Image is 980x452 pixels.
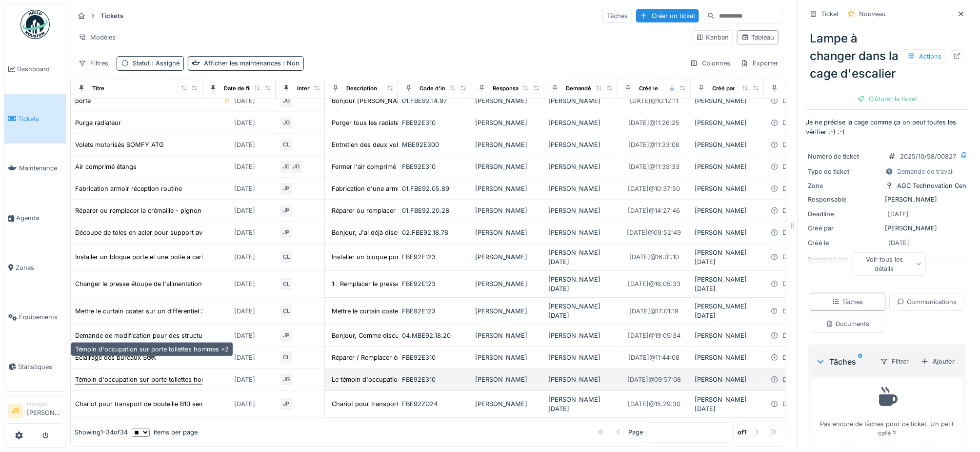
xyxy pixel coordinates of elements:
div: Pas encore de tâches pour ce ticket. Un petit café ? [818,383,956,438]
div: Changer le presse étoupe de l'alimentation du nouveau curtain coater + installation d'un chemin d... [75,279,519,288]
div: [PERSON_NAME] [695,375,760,384]
div: Kanban [696,33,729,42]
div: [PERSON_NAME] [475,140,540,149]
div: Tâches [816,356,872,368]
div: FBE92E310 [402,375,467,384]
div: Zone [808,181,881,190]
div: Demande de travail [782,307,839,316]
div: [DATE] [235,118,256,127]
div: Air comprimé étangs [75,162,137,171]
li: JR [8,404,23,418]
div: Mettre le curtain coater sur un différentiel 30... [332,307,471,316]
div: [PERSON_NAME] [548,375,614,384]
div: [DATE] @ 15:29:30 [628,399,680,409]
div: FBE92E123 [402,307,467,316]
div: [PERSON_NAME][DATE] [695,275,760,293]
div: porte [75,96,91,105]
div: [PERSON_NAME] [475,279,540,288]
div: [DATE] [235,184,256,193]
div: 02.FBE92.18.78 [402,228,467,237]
span: Statistiques [18,362,62,371]
div: [PERSON_NAME] [475,206,540,215]
div: [PERSON_NAME][DATE] [548,248,614,267]
div: Clôturer le ticket [853,92,921,105]
a: Équipements [4,292,66,342]
div: JG [280,94,293,108]
div: [PERSON_NAME] [475,162,540,171]
div: Demande de travail [782,206,839,215]
div: Créé par [712,84,735,93]
div: JG [280,160,293,174]
div: CL [280,277,293,291]
div: [PERSON_NAME] [475,331,540,340]
div: Eclairage des bureaux SGX [75,353,156,362]
div: Réparer / Remplacer éclairage au dessus du chem... [332,353,486,362]
a: Maintenance [4,144,66,193]
div: Demande de travail [782,331,839,340]
div: [PERSON_NAME] [548,162,614,171]
div: 04.MBE92.18.20 [402,331,467,340]
div: 2025/10/58/00827 [900,152,956,161]
div: [PERSON_NAME] [548,96,614,105]
div: [PERSON_NAME] [695,206,760,215]
div: [PERSON_NAME] [475,184,540,193]
div: Installer un bloque porte et une boite à carte ... [332,252,471,262]
div: FBE92E123 [402,252,467,262]
div: Demande de travail [782,162,839,171]
div: Actions [903,49,946,63]
div: items per page [132,428,198,437]
div: Mettre le curtain coater sur un différentiel 30mA car utilisation d'eau/risque d'en renverser au sol [75,307,365,316]
a: Dashboard [4,44,66,94]
div: [DATE] [235,140,256,149]
div: Fabrication armoir réception routine [75,184,182,193]
div: [DATE] [235,162,256,171]
div: Voir tous les détails [852,252,926,275]
p: Je ne précise la cage comme ça on peut toutes les vérifier :-) :-) [806,118,968,136]
div: Le témoin d'occupation (rouge / vert) sur la to... [332,375,476,384]
div: Type de ticket [808,167,881,176]
div: [PERSON_NAME][DATE] [695,395,760,413]
div: Demande de travail [782,118,839,127]
div: Bonjour [PERSON_NAME], [PERSON_NAME]-tu faire régler l'a... [332,96,523,105]
div: MBE92E300 [402,140,467,149]
div: Date de fin prévue [224,84,273,93]
div: [DATE] @ 11:35:33 [629,162,680,171]
div: [PERSON_NAME] [475,375,540,384]
div: Intervenant [297,84,328,93]
span: Dashboard [17,64,62,74]
div: [DATE] [235,228,256,237]
a: Tickets [4,94,66,144]
div: CL [280,304,293,318]
div: Entretien des deux volets garage SOMFY [332,140,454,149]
div: 01.FBE92.20.28 [402,206,467,215]
div: [DATE] @ 19:05:34 [628,331,680,340]
div: Lampe à changer dans la cage d'escalier [806,26,968,86]
div: Modèles [74,30,120,44]
div: Nouveau [859,9,886,19]
div: Responsable [808,195,881,204]
div: Chariot pour transport de bouteille B10 semblable à celle d'AGC Chemicals [75,399,296,409]
div: [DATE] [235,331,256,340]
div: [DATE] @ 14:27:46 [628,206,680,215]
div: [PERSON_NAME] [808,195,966,204]
div: Volets motorisés SOMFY ATG [75,140,164,149]
div: Découpe de toles en acier pour support avec aimant (10 pcs x 1200 x 100 x 2 mm) [75,228,320,237]
div: Demande de travail [782,279,839,288]
div: Demande de travail [897,167,954,176]
img: Badge_color-CXgf-gQk.svg [20,10,50,39]
div: [PERSON_NAME] [475,307,540,316]
div: Code d'imputation [420,84,469,93]
div: Deadline [808,209,881,219]
div: [PERSON_NAME] [475,228,540,237]
div: FBE92E310 [402,353,467,362]
div: Purge radiateur [75,118,121,127]
div: JG [280,116,293,130]
a: Statistiques [4,342,66,392]
li: [PERSON_NAME] [27,400,62,421]
div: Demande de travail [782,228,839,237]
div: [DATE] @ 11:26:25 [629,118,680,127]
div: Fermer l'air comprimé et appoint d'eau pour les... [332,162,479,171]
div: [DATE] [235,375,256,384]
div: [PERSON_NAME] [548,206,614,215]
div: Réparer ou remplacer la crèmaille - pignon (mic... [332,206,479,215]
